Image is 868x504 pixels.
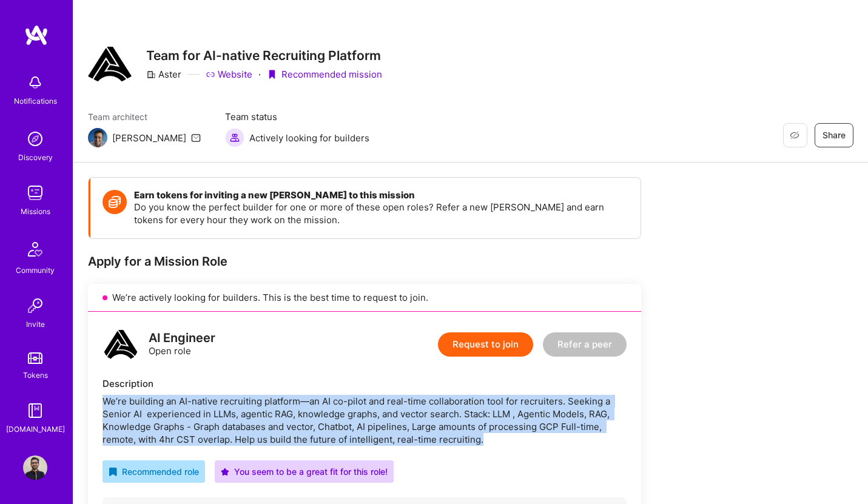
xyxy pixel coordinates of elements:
i: icon PurpleStar [221,468,229,476]
div: · [258,68,261,81]
img: tokens [28,352,42,364]
i: icon CompanyGray [146,70,156,79]
a: User Avatar [20,455,50,480]
div: Notifications [14,95,57,107]
i: icon EyeClosed [790,130,799,140]
img: Token icon [103,190,127,214]
button: Refer a peer [543,332,627,357]
img: logo [103,326,139,363]
span: Team status [225,110,369,123]
a: Website [206,68,252,81]
img: Invite [23,294,47,318]
img: logo [24,24,49,46]
span: Team architect [88,110,201,123]
img: Team Architect [88,128,107,147]
div: [DOMAIN_NAME] [6,423,65,435]
div: AI Engineer [149,332,215,344]
i: icon PurpleRibbon [267,70,277,79]
div: Tokens [23,369,48,381]
i: icon Mail [191,133,201,143]
img: Company Logo [88,42,132,86]
img: User Avatar [23,455,47,480]
span: Share [823,129,846,141]
button: Share [815,123,853,147]
img: teamwork [23,181,47,205]
img: bell [23,70,47,95]
div: Recommended role [109,465,199,478]
div: Description [103,377,627,390]
div: Discovery [18,151,53,164]
div: Community [16,264,55,277]
div: We’re building an AI-native recruiting platform—an AI co-pilot and real-time collaboration tool f... [103,395,627,446]
div: Recommended mission [267,68,382,81]
h4: Earn tokens for inviting a new [PERSON_NAME] to this mission [134,190,628,201]
div: We’re actively looking for builders. This is the best time to request to join. [88,284,641,312]
p: Do you know the perfect builder for one or more of these open roles? Refer a new [PERSON_NAME] an... [134,201,628,226]
i: icon RecommendedBadge [109,468,117,476]
img: guide book [23,398,47,423]
img: discovery [23,127,47,151]
div: You seem to be a great fit for this role! [221,465,388,478]
div: Missions [21,205,50,218]
span: Actively looking for builders [249,132,369,144]
div: Invite [26,318,45,331]
button: Request to join [438,332,533,357]
h3: Team for AI-native Recruiting Platform [146,48,382,63]
div: [PERSON_NAME] [112,132,186,144]
img: Actively looking for builders [225,128,244,147]
div: Aster [146,68,181,81]
div: Apply for a Mission Role [88,254,641,269]
img: Community [21,235,50,264]
div: Open role [149,332,215,357]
